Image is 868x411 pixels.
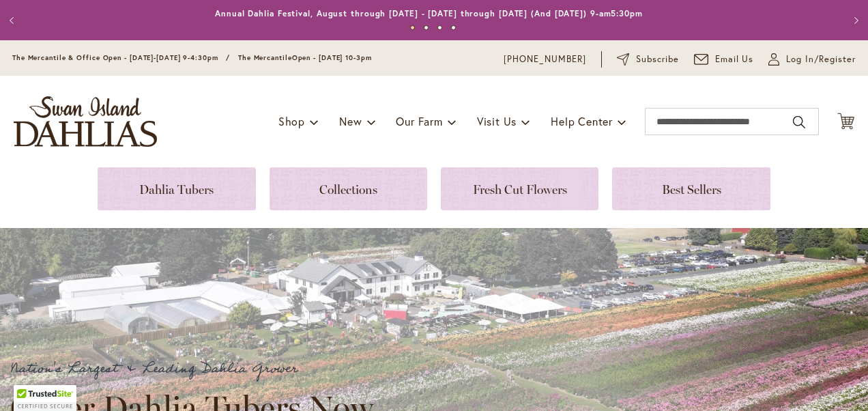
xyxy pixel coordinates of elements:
[477,114,517,128] span: Visit Us
[278,114,305,128] span: Shop
[551,114,613,128] span: Help Center
[12,53,292,62] span: The Mercantile & Office Open - [DATE]-[DATE] 9-4:30pm / The Mercantile
[437,25,442,30] button: 3 of 4
[715,53,754,66] span: Email Us
[636,53,679,66] span: Subscribe
[292,53,372,62] span: Open - [DATE] 10-3pm
[617,53,679,66] a: Subscribe
[694,53,754,66] a: Email Us
[215,8,643,18] a: Annual Dahlia Festival, August through [DATE] - [DATE] through [DATE] (And [DATE]) 9-am5:30pm
[786,53,856,66] span: Log In/Register
[396,114,442,128] span: Our Farm
[424,25,429,30] button: 2 of 4
[841,7,868,34] button: Next
[14,385,76,411] div: TrustedSite Certified
[768,53,856,66] a: Log In/Register
[410,25,415,30] button: 1 of 4
[339,114,362,128] span: New
[10,358,386,380] p: Nation's Largest & Leading Dahlia Grower
[14,96,157,147] a: store logo
[451,25,456,30] button: 4 of 4
[504,53,586,66] a: [PHONE_NUMBER]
